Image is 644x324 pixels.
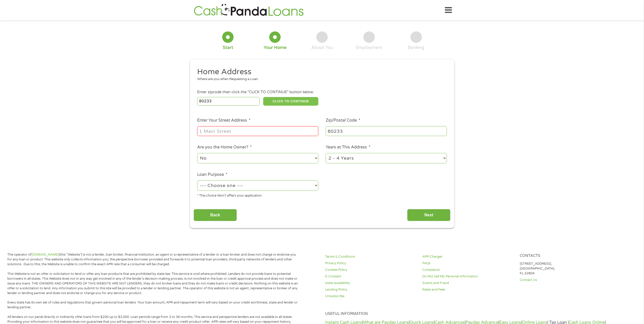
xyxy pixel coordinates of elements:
p: [STREET_ADDRESS], [GEOGRAPHIC_DATA], FL 32804. [520,261,611,276]
a: Scams and Fraud [422,281,513,285]
a: Cookies Policy [325,268,416,272]
a: Unsubscribe [325,294,416,299]
div: Enter zipcode then click the "CLICK TO CONTINUE" button below. [197,89,447,95]
p: Every state has its own set of rules and regulations that govern personal loan lenders. Your loan... [7,300,299,310]
label: Are you the Home Owner? [197,145,252,150]
h2: Home Address [197,67,443,77]
label: Years at This Address [326,145,370,150]
a: Do Not Sell My Personal Information [422,274,513,279]
div: Banking [408,45,424,50]
label: Zip/Postal Code [326,118,360,123]
input: 1 Main Street [197,126,318,136]
a: Terms & Conditions [325,254,416,259]
a: APR Charges [422,254,513,259]
input: Back [194,209,237,221]
a: FAQs [422,261,513,266]
p: The operator of (this “Website”) is not a lender, loan broker, financial institution, an agent or... [7,252,299,267]
a: Privacy Policy [325,261,416,266]
div: Your Home [264,45,286,50]
a: [DOMAIN_NAME] [31,253,59,257]
p: This Website is not an offer or solicitation to lend or offer any loan products that are prohibit... [7,272,299,295]
h4: Useful Information [325,312,611,316]
h4: Contacts [520,254,611,258]
label: Enter Your Street Address [197,118,251,123]
a: Complaints [422,268,513,272]
div: Start [223,45,233,50]
div: About You [311,45,333,50]
a: state-availability [325,281,416,285]
input: Enter Zipcode (e.g 01510) [197,97,260,106]
div: Where are you when Requesting a Loan. [197,77,443,82]
a: Rates and Fees [422,287,513,292]
button: CLICK TO CONTINUE [263,97,318,106]
label: Loan Purpose [197,172,227,177]
div: * This choice Won’t affect your application [197,192,318,198]
input: Next [407,209,450,221]
img: GetLoanNow Logo [192,3,305,17]
a: Contact Us [520,278,611,282]
a: E-Consent [325,274,416,279]
div: Employment [356,45,382,50]
a: Lending Policy [325,287,416,292]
